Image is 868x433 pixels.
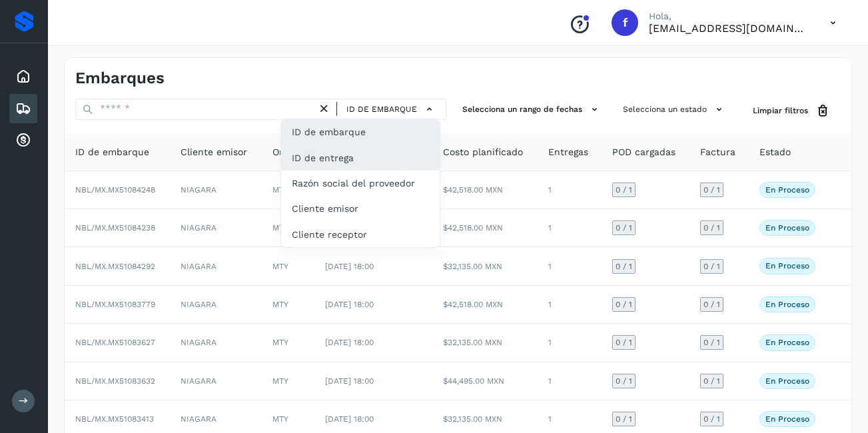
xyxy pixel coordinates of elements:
[281,171,440,196] div: Razón social del proveedor
[9,126,37,155] div: Cuentas por cobrar
[649,22,809,35] p: facturacion@protransport.com.mx
[9,94,37,123] div: Embarques
[281,196,440,221] div: Cliente emisor
[9,62,37,91] div: Inicio
[281,145,440,171] div: ID de entrega
[281,222,440,247] div: Cliente receptor
[649,11,809,22] p: Hola,
[281,119,440,145] div: ID de embarque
